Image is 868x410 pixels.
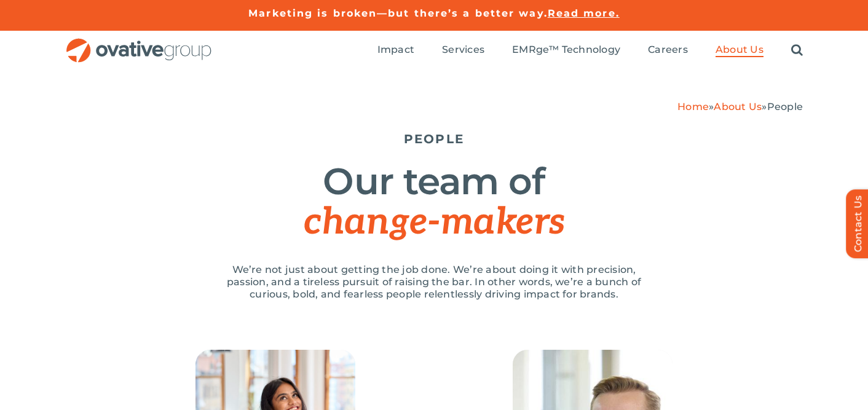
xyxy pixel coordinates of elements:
span: Services [442,44,484,56]
span: EMRge™ Technology [512,44,620,56]
a: EMRge™ Technology [512,44,620,57]
nav: Menu [377,31,803,70]
a: About Us [716,44,763,57]
span: About Us [716,44,763,56]
span: People [767,101,803,112]
span: Careers [648,44,688,56]
p: We’re not just about getting the job done. We’re about doing it with precision, passion, and a ti... [213,264,655,301]
h5: PEOPLE [65,132,803,146]
h1: Our team of [65,162,803,242]
a: Careers [648,44,688,57]
a: Marketing is broken—but there’s a better way. [248,7,548,19]
a: Read more. [548,7,620,19]
span: » » [677,101,803,112]
span: change-makers [304,200,564,245]
a: About Us [714,101,762,112]
a: Impact [377,44,414,57]
a: OG_Full_horizontal_RGB [65,37,213,49]
span: Impact [377,44,414,56]
a: Search [791,44,803,57]
a: Services [442,44,484,57]
a: Home [677,101,709,112]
